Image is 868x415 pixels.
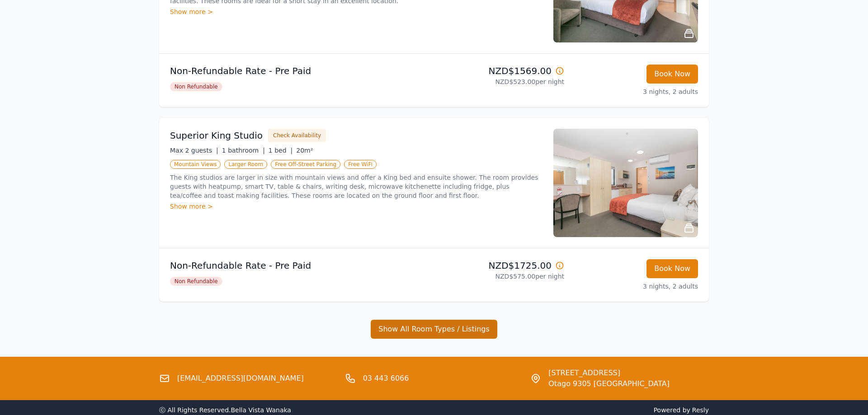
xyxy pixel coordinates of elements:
p: Non-Refundable Rate - Pre Paid [170,259,430,272]
p: NZD$1569.00 [438,65,564,77]
p: The King studios are larger in size with mountain views and offer a King bed and ensuite shower. ... [170,173,542,200]
span: Powered by [438,406,709,415]
h3: Superior King Studio [170,129,263,142]
p: NZD$575.00 per night [438,272,564,281]
span: ⓒ All Rights Reserved. Bella Vista Wanaka [159,406,291,414]
span: Free Off-Street Parking [271,160,340,169]
div: Show more > [170,202,542,211]
p: NZD$1725.00 [438,259,564,272]
p: 3 nights, 2 adults [571,87,698,96]
span: Free WiFi [344,160,377,169]
p: 3 nights, 2 adults [571,282,698,291]
p: Non-Refundable Rate - Pre Paid [170,65,430,77]
div: Show more > [170,7,542,16]
span: 1 bed | [269,147,292,154]
a: 03 443 6066 [363,373,409,384]
span: Otago 9305 [GEOGRAPHIC_DATA] [548,378,670,389]
a: [EMAIL_ADDRESS][DOMAIN_NAME] [177,373,304,384]
a: Resly [692,406,709,414]
span: Non Refundable [170,82,222,91]
span: [STREET_ADDRESS] [548,368,670,378]
button: Book Now [646,259,698,278]
span: 20m² [296,147,313,154]
span: Mountain Views [170,160,221,169]
button: Show All Room Types / Listings [371,320,497,339]
p: NZD$523.00 per night [438,77,564,86]
button: Book Now [646,65,698,84]
span: 1 bathroom | [222,147,265,154]
span: Max 2 guests | [170,147,218,154]
button: Check Availability [268,129,326,142]
span: Non Refundable [170,277,222,286]
span: Larger Room [224,160,267,169]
